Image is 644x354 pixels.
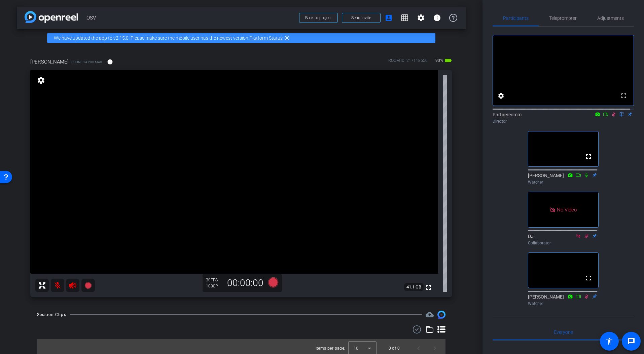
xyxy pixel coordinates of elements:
mat-icon: settings [497,92,505,100]
div: ROOM ID: 217118650 [388,57,428,67]
span: Send invite [351,15,371,21]
span: FPS [211,278,218,282]
div: [PERSON_NAME] [528,293,599,307]
div: 1080P [206,283,223,289]
a: Platform Status [249,35,283,41]
mat-icon: fullscreen [584,153,593,161]
span: No Video [557,206,577,212]
span: [PERSON_NAME] [30,58,69,66]
mat-icon: accessibility [605,337,613,345]
mat-icon: fullscreen [424,283,432,291]
mat-icon: info [107,59,113,65]
div: Collaborator [528,240,599,246]
div: Session Clips [37,311,66,318]
button: Back to project [299,13,338,23]
span: 90% [434,55,444,66]
span: Destinations for your clips [426,311,434,319]
mat-icon: info [433,14,441,22]
span: Adjustments [597,16,624,21]
div: Partnercomm [493,111,634,124]
img: app-logo [25,11,78,23]
div: Watcher [528,179,599,185]
div: Watcher [528,301,599,307]
mat-icon: settings [36,76,46,84]
mat-icon: grid_on [401,14,409,22]
mat-icon: highlight_off [284,35,290,41]
mat-icon: fullscreen [620,92,628,100]
div: Items per page: [316,345,346,352]
span: Participants [503,16,529,21]
div: We have updated the app to v2.15.0. Please make sure the mobile user has the newest version. [47,33,435,43]
div: 0 of 0 [389,345,400,352]
button: Send invite [342,13,381,23]
span: Back to project [305,15,332,20]
mat-icon: settings [417,14,425,22]
div: DJ [528,233,599,246]
div: 30 [206,277,223,283]
div: [PERSON_NAME] [528,172,599,185]
span: iPhone 14 Pro Max [70,60,102,65]
span: Teleprompter [549,16,577,21]
div: 00:00:00 [223,277,268,289]
span: Everyone [554,330,573,335]
mat-icon: message [627,337,635,345]
mat-icon: fullscreen [584,274,593,282]
span: 41.1 GB [404,283,424,291]
img: Session clips [437,311,445,319]
div: Director [493,118,634,124]
span: OSV [86,11,295,25]
mat-icon: account_box [385,14,393,22]
mat-icon: battery_std [444,56,452,65]
mat-icon: flip [618,111,626,117]
mat-icon: cloud_upload [426,311,434,319]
